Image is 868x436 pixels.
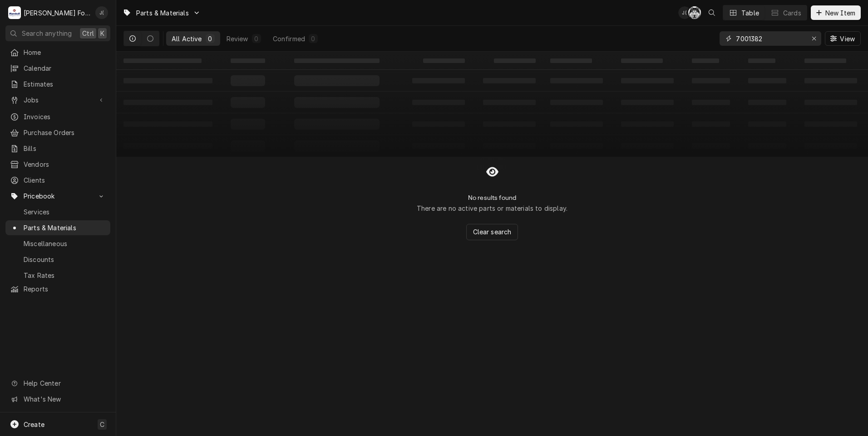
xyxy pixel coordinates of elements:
[294,58,380,63] span: ‌
[227,34,248,44] div: Review
[8,6,21,19] div: Marshall Food Equipment Service's Avatar
[804,58,846,63] span: ‌
[24,223,106,233] span: Parts & Materials
[5,141,110,156] a: Bills
[123,58,202,63] span: ‌
[692,58,719,63] span: ‌
[24,48,106,57] span: Home
[207,34,213,44] div: 0
[24,255,106,264] span: Discounts
[5,92,110,107] a: Go to Jobs
[423,58,465,63] span: ‌
[5,125,110,140] a: Purchase Orders
[5,173,110,188] a: Clients
[119,5,204,20] a: Go to Parts & Materials
[24,239,106,248] span: Miscellaneous
[5,392,110,407] a: Go to What's New
[468,194,517,202] h2: No results found
[417,203,567,213] p: There are no active parts or materials to display.
[688,6,701,19] div: Chris Murphy (103)'s Avatar
[231,58,265,63] span: ‌
[24,394,105,404] span: What's New
[95,6,108,19] div: Jeff Debigare (109)'s Avatar
[494,58,536,63] span: ‌
[825,31,861,46] button: View
[172,34,202,44] div: All Active
[254,34,259,44] div: 0
[811,5,861,20] button: New Item
[824,8,857,18] span: New Item
[5,376,110,391] a: Go to Help Center
[688,6,701,19] div: C(
[24,191,92,201] span: Pricebook
[8,6,21,19] div: M
[82,29,94,38] span: Ctrl
[471,227,513,237] span: Clear search
[678,6,691,19] div: Jeff Debigare (109)'s Avatar
[22,29,72,38] span: Search anything
[5,268,110,283] a: Tax Rates
[705,5,719,20] button: Open search
[311,34,316,44] div: 0
[100,420,104,429] span: C
[273,34,305,44] div: Confirmed
[5,61,110,76] a: Calendar
[24,284,106,294] span: Reports
[5,157,110,172] a: Vendors
[5,77,110,92] a: Estimates
[95,6,108,19] div: J(
[5,189,110,203] a: Go to Pricebook
[24,95,92,105] span: Jobs
[24,144,106,153] span: Bills
[783,8,801,18] div: Cards
[5,109,110,124] a: Invoices
[550,58,592,63] span: ‌
[24,128,106,137] span: Purchase Orders
[748,58,775,63] span: ‌
[5,204,110,219] a: Services
[5,45,110,60] a: Home
[621,58,663,63] span: ‌
[5,25,110,41] button: Search anythingCtrlK
[466,224,518,240] button: Clear search
[807,31,821,46] button: Erase input
[24,63,106,73] span: Calendar
[5,236,110,251] a: Miscellaneous
[24,79,106,89] span: Estimates
[24,378,105,388] span: Help Center
[741,8,759,18] div: Table
[5,252,110,267] a: Discounts
[24,421,44,428] span: Create
[24,207,106,217] span: Services
[136,8,189,18] span: Parts & Materials
[24,112,106,121] span: Invoices
[678,6,691,19] div: J(
[24,8,90,18] div: [PERSON_NAME] Food Equipment Service
[24,160,106,169] span: Vendors
[116,52,868,157] table: All Active Parts & Materials List Loading
[838,34,857,44] span: View
[100,29,104,38] span: K
[24,271,106,280] span: Tax Rates
[5,220,110,235] a: Parts & Materials
[736,31,804,46] input: Keyword search
[5,281,110,296] a: Reports
[24,175,106,185] span: Clients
